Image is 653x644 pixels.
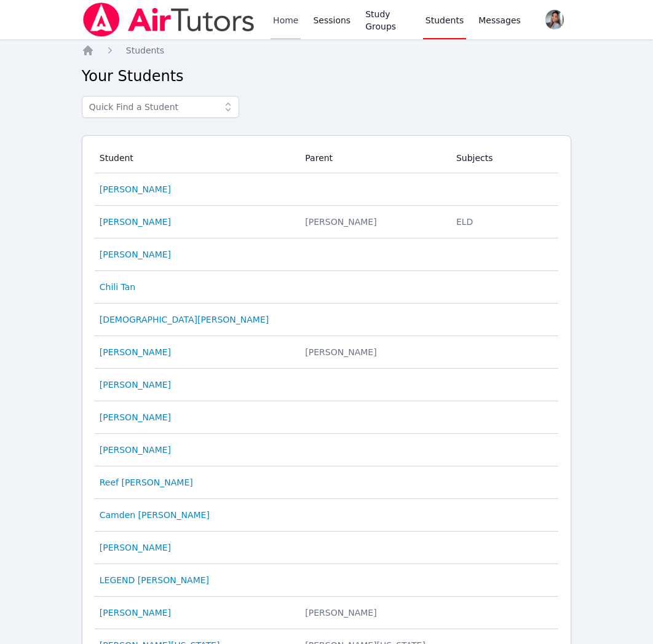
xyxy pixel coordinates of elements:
tr: [PERSON_NAME] [95,173,559,206]
a: [PERSON_NAME] [100,607,171,619]
nav: Breadcrumb [82,44,572,57]
tr: [PERSON_NAME] [PERSON_NAME] [95,597,559,629]
div: [PERSON_NAME] [305,346,441,358]
li: ELD [456,216,551,228]
a: [PERSON_NAME] [100,379,171,391]
a: [DEMOGRAPHIC_DATA][PERSON_NAME] [100,313,269,326]
a: [PERSON_NAME] [100,541,171,554]
img: Air Tutors [82,2,256,37]
tr: [PERSON_NAME] [95,532,559,564]
th: Subjects [449,143,558,173]
a: [PERSON_NAME] [100,216,171,228]
tr: Chili Tan [95,271,559,304]
tr: [PERSON_NAME] [95,434,559,466]
tr: [PERSON_NAME] [95,369,559,401]
tr: [PERSON_NAME] [PERSON_NAME]ELD [95,206,559,238]
a: [PERSON_NAME] [100,444,171,456]
a: LEGEND [PERSON_NAME] [100,574,209,586]
a: [PERSON_NAME] [100,248,171,261]
span: Messages [478,14,521,26]
tr: [PERSON_NAME] [95,401,559,434]
tr: LEGEND [PERSON_NAME] [95,564,559,597]
a: [PERSON_NAME] [100,183,171,195]
tr: Camden [PERSON_NAME] [95,499,559,532]
a: Reef [PERSON_NAME] [100,476,193,489]
div: [PERSON_NAME] [305,607,441,619]
th: Student [95,143,298,173]
tr: [PERSON_NAME] [95,238,559,271]
tr: [PERSON_NAME] [PERSON_NAME] [95,336,559,369]
span: Students [126,45,164,55]
tr: Reef [PERSON_NAME] [95,466,559,499]
tr: [DEMOGRAPHIC_DATA][PERSON_NAME] [95,304,559,336]
input: Quick Find a Student [82,96,239,118]
div: [PERSON_NAME] [305,216,441,228]
th: Parent [298,143,449,173]
a: Chili Tan [100,281,135,293]
h2: Your Students [82,66,572,86]
a: Students [126,44,164,57]
a: [PERSON_NAME] [100,411,171,423]
a: Camden [PERSON_NAME] [100,509,210,521]
a: [PERSON_NAME] [100,346,171,358]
